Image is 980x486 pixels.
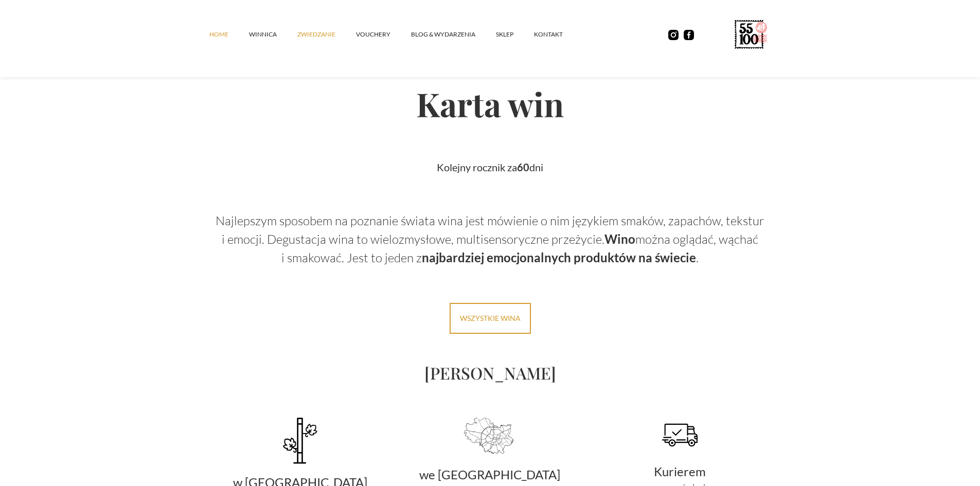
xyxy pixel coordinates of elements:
a: kontakt [534,19,583,50]
a: Wszystkie wina [450,303,531,334]
div: Kolejny rocznik za dni [209,159,771,175]
strong: 60 [517,161,529,173]
div: [PERSON_NAME] [209,365,771,381]
a: ZWIEDZANIE [297,19,356,50]
a: Blog & Wydarzenia [411,19,496,50]
div: we [GEOGRAPHIC_DATA] [399,470,581,480]
a: winnica [249,19,297,50]
p: Najlepszym sposobem na poznanie świata wina jest mówienie o nim językiem smaków, zapachów, tekstu... [209,211,771,267]
a: vouchery [356,19,411,50]
a: SKLEP [496,19,534,50]
h2: Karta win [209,51,771,156]
div: Kurierem [589,466,771,477]
a: Home [209,19,249,50]
strong: najbardziej emocjonalnych produktów na świecie [422,250,696,265]
strong: Wino [604,231,635,246]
